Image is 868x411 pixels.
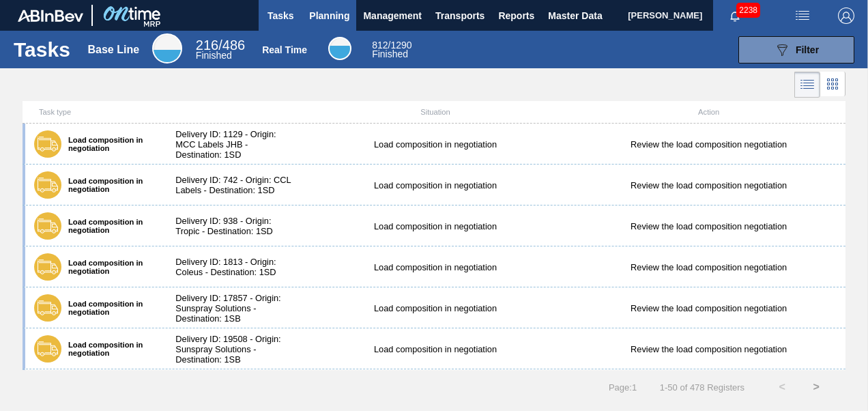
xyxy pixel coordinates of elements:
[162,216,298,236] div: Delivery ID: 938 - Origin: Tropic - Destination: 1SD
[299,262,573,272] div: Load composition in negotiation
[372,40,388,51] span: 812
[794,72,820,98] div: List Vision
[162,334,298,365] div: Delivery ID: 19508 - Origin: Sunspray Solutions - Destination: 1SB
[299,344,573,354] div: Load composition in negotiation
[18,10,83,22] img: TNhmsLtSVTkK8tSr43FrP2fwEKptu5GPRR3wAAAABJRU5ErkJggg==
[196,38,218,53] span: 216
[299,139,573,150] div: Load composition in negotiation
[196,38,245,53] span: / 486
[738,36,854,63] button: Filter
[765,370,799,404] button: <
[196,50,232,61] span: Finished
[299,221,573,231] div: Load composition in negotiation
[548,8,602,24] span: Master Data
[14,42,70,57] h1: Tasks
[799,370,833,404] button: >
[152,33,182,63] div: Base Line
[372,48,408,59] span: Finished
[572,108,845,116] div: Action
[309,8,349,24] span: Planning
[657,382,744,393] span: 1 - 50 of 478 Registers
[435,8,484,24] span: Transports
[162,129,298,160] div: Delivery ID: 1129 - Origin: MCC Labels JHB - Destination: 1SD
[363,8,422,24] span: Management
[572,180,845,190] div: Review the load composition negotiation
[794,8,811,24] img: userActions
[572,221,845,231] div: Review the load composition negotiation
[838,8,854,24] img: Logout
[572,303,845,313] div: Review the load composition negotiation
[820,72,845,98] div: Card Vision
[372,41,411,59] div: Real Time
[61,341,153,357] label: Load composition in negotiation
[88,44,140,56] div: Base Line
[196,40,245,60] div: Base Line
[162,293,298,324] div: Delivery ID: 17857 - Origin: Sunspray Solutions - Destination: 1SB
[572,262,845,272] div: Review the load composition negotiation
[61,259,153,275] label: Load composition in negotiation
[713,6,757,25] button: Notifications
[572,139,845,150] div: Review the load composition negotiation
[299,108,573,116] div: Situation
[299,303,573,313] div: Load composition in negotiation
[372,40,411,51] span: / 1290
[61,300,153,316] label: Load composition in negotiation
[61,136,153,152] label: Load composition in negotiation
[609,382,637,393] span: Page : 1
[299,180,573,190] div: Load composition in negotiation
[328,37,351,60] div: Real Time
[262,44,307,55] div: Real Time
[572,344,845,354] div: Review the load composition negotiation
[162,257,298,277] div: Delivery ID: 1813 - Origin: Coleus - Destination: 1SD
[796,44,819,55] span: Filter
[736,3,760,18] span: 2238
[61,177,153,193] label: Load composition in negotiation
[61,218,153,234] label: Load composition in negotiation
[498,8,534,24] span: Reports
[265,8,295,24] span: Tasks
[25,108,162,116] div: Task type
[162,175,298,195] div: Delivery ID: 742 - Origin: CCL Labels - Destination: 1SD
